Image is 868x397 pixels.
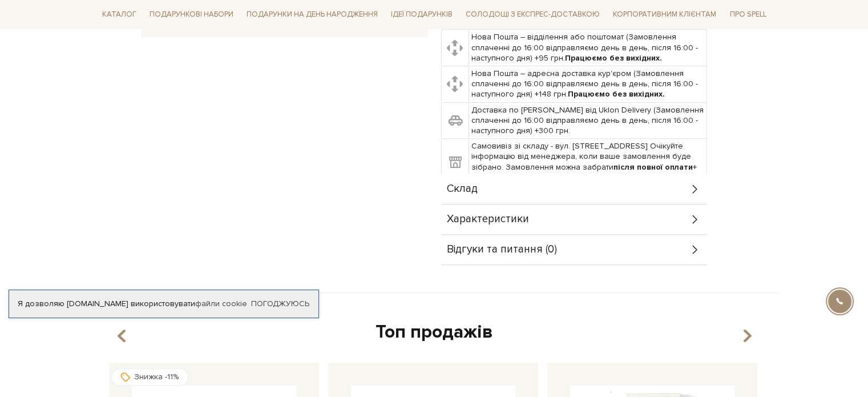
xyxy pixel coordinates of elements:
a: Солодощі з експрес-доставкою [461,5,604,24]
div: Топ продажів [104,320,764,344]
td: Нова Пошта – адресна доставка кур'єром (Замовлення сплаченні до 16:00 відправляємо день в день, п... [469,66,706,103]
b: після повної оплати [613,162,693,172]
a: Ідеї подарунків [386,6,457,23]
b: Працюємо без вихідних. [568,89,665,99]
span: Склад [447,184,478,194]
div: Я дозволяю [DOMAIN_NAME] використовувати [9,299,318,309]
td: Доставка по [PERSON_NAME] від Uklon Delivery (Замовлення сплаченні до 16:00 відправляємо день в д... [469,102,706,139]
b: Працюємо без вихідних. [565,53,662,63]
td: Самовивіз зі складу - вул. [STREET_ADDRESS] Очікуйте інформацію від менеджера, коли ваше замовлен... [469,139,706,186]
span: Відгуки та питання (0) [447,244,557,255]
a: Подарунки на День народження [242,6,382,23]
a: файли cookie [195,299,247,308]
td: Нова Пошта – відділення або поштомат (Замовлення сплаченні до 16:00 відправляємо день в день, піс... [469,30,706,66]
a: Корпоративним клієнтам [608,6,721,23]
a: Каталог [98,6,141,23]
a: Про Spell [725,6,770,23]
div: Знижка -11% [111,368,188,386]
a: Подарункові набори [145,6,238,23]
span: Характеристики [447,214,529,224]
a: Погоджуюсь [251,299,309,309]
